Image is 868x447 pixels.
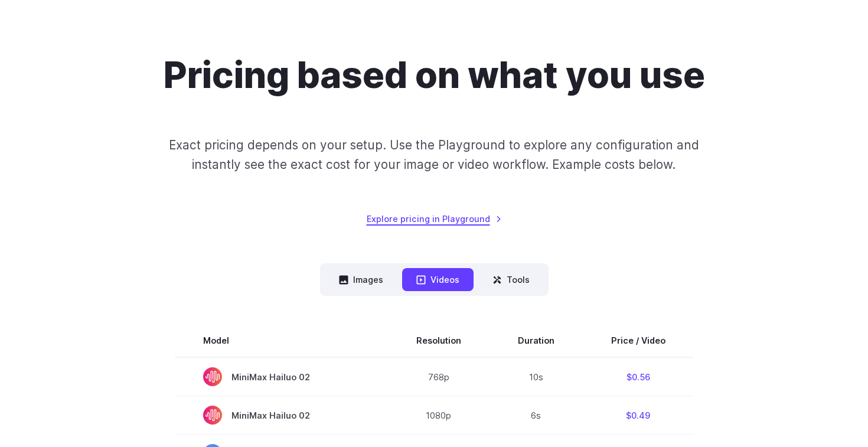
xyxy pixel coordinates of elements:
button: Videos [402,268,474,291]
th: Price / Video [583,324,694,357]
span: MiniMax Hailuo 02 [203,367,360,386]
td: 768p [388,357,490,396]
td: $0.56 [583,357,694,396]
h1: Pricing based on what you use [164,54,705,97]
th: Model [175,324,388,357]
button: Tools [478,268,544,291]
th: Resolution [388,324,490,357]
td: 10s [490,357,583,396]
td: $0.49 [583,396,694,435]
span: MiniMax Hailuo 02 [203,406,360,425]
td: 6s [490,396,583,435]
td: 1080p [388,396,490,435]
th: Duration [490,324,583,357]
a: Explore pricing in Playground [367,212,502,226]
button: Images [325,268,397,291]
p: Exact pricing depends on your setup. Use the Playground to explore any configuration and instantl... [146,135,722,175]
